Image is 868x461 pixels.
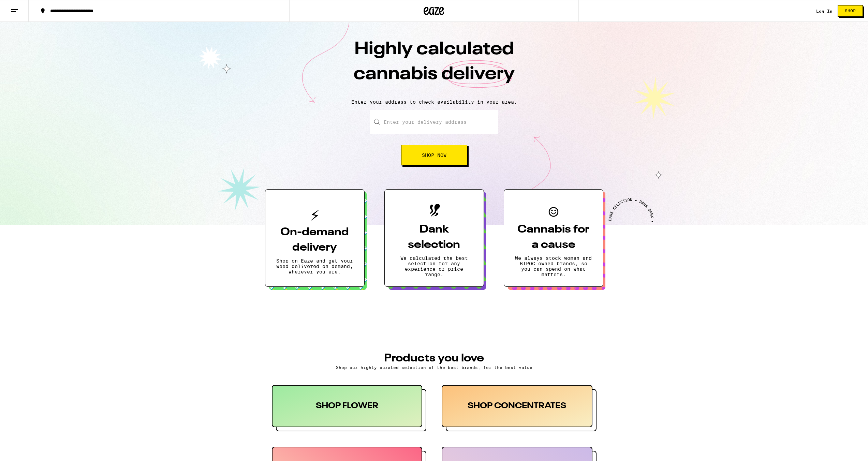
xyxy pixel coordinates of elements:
[276,225,353,255] h3: On-demand delivery
[272,353,597,364] h3: PRODUCTS YOU LOVE
[838,5,863,17] button: Shop
[272,365,597,370] p: Shop our highly curated selection of the best brands, for the best value
[265,189,365,287] button: On-demand deliveryShop on Eaze and get your weed delivered on demand, wherever you are.
[396,255,473,277] p: We calculated the best selection for any experience or price range.
[816,9,833,13] a: Log In
[401,145,467,165] button: Shop Now
[272,385,423,427] div: SHOP FLOWER
[7,99,861,105] p: Enter your address to check availability in your area.
[845,9,856,13] span: Shop
[396,222,473,253] h3: Dank selection
[422,153,446,158] span: Shop Now
[504,189,603,287] button: Cannabis for a causeWe always stock women and BIPOC owned brands, so you can spend on what matters.
[272,385,427,431] button: SHOP FLOWER
[442,385,592,427] div: SHOP CONCENTRATES
[833,5,868,17] a: Shop
[370,110,498,134] input: Enter your delivery address
[384,189,484,287] button: Dank selectionWe calculated the best selection for any experience or price range.
[315,37,554,94] h1: Highly calculated cannabis delivery
[276,258,353,274] p: Shop on Eaze and get your weed delivered on demand, wherever you are.
[442,385,597,431] button: SHOP CONCENTRATES
[515,222,592,253] h3: Cannabis for a cause
[515,255,592,277] p: We always stock women and BIPOC owned brands, so you can spend on what matters.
